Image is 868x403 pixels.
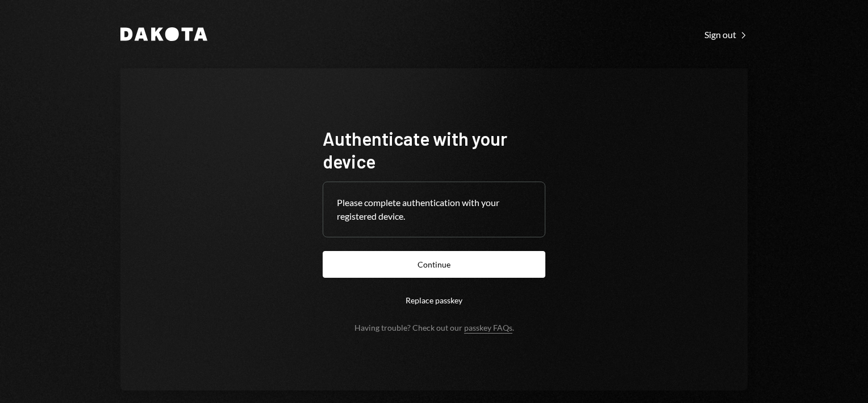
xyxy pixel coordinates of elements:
div: Sign out [704,29,748,40]
h1: Authenticate with your device [323,127,545,172]
a: Sign out [704,28,748,40]
button: Replace passkey [323,287,545,314]
div: Please complete authentication with your registered device. [337,196,531,223]
a: passkey FAQs [464,323,512,334]
button: Continue [323,251,545,278]
div: Having trouble? Check out our . [354,323,514,332]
